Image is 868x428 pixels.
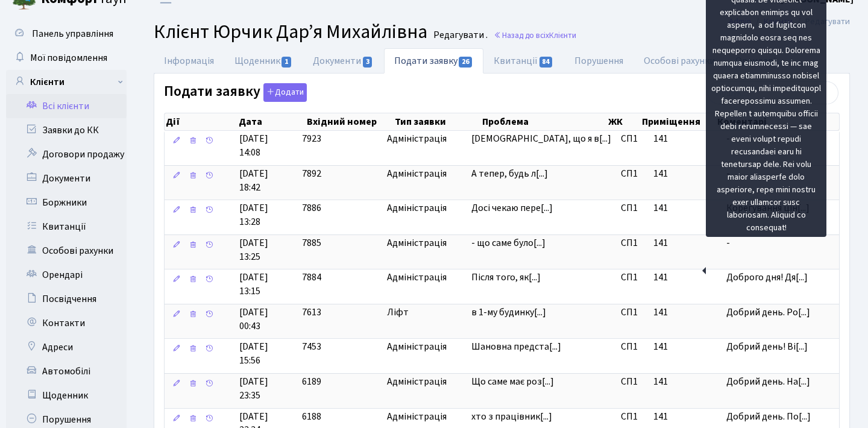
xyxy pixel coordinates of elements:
th: Проблема [481,113,607,130]
span: - [726,236,834,250]
span: Добрий день! Ві[...] [726,340,808,353]
span: СП1 [621,340,644,354]
span: Адміністрація [387,201,462,215]
a: Квитанції [483,48,564,74]
span: Добрий день. По[...] [726,410,811,423]
a: Подати заявку [384,48,483,74]
span: 3 [363,57,373,68]
a: Квитанції [6,215,127,239]
span: 141 [653,306,668,319]
span: [DATE] 18:42 [239,167,292,195]
span: Панель управління [32,27,113,40]
a: Клієнти [6,70,127,94]
a: Панель управління [6,22,127,46]
span: [DATE] 13:15 [239,271,292,298]
span: 6189 [302,375,321,388]
span: [DATE] 13:28 [239,201,292,229]
span: - що саме було[...] [471,236,546,250]
a: Щоденник [224,48,303,74]
button: Подати заявку [263,83,307,102]
span: Після того, як[...] [471,271,541,284]
span: Адміністрація [387,167,462,181]
span: А тепер, будь л[...] [471,167,548,180]
span: Адміністрація [387,375,462,389]
span: Доброго дня! Дя[...] [726,271,808,284]
a: Щоденник [6,383,127,408]
span: Адміністрація [387,340,462,354]
span: 141 [653,410,668,423]
span: 6188 [302,410,321,423]
span: 7613 [302,306,321,319]
span: СП1 [621,306,644,319]
a: Додати [260,81,307,102]
span: СП1 [621,236,644,250]
span: Що саме має роз[...] [471,375,554,388]
span: СП1 [621,201,644,215]
a: Посвідчення [6,287,127,311]
span: 141 [653,132,668,145]
span: Адміністрація [387,132,462,146]
a: Боржники [6,190,127,215]
span: Мої повідомлення [30,51,107,65]
span: [DEMOGRAPHIC_DATA], що я в[...] [471,132,611,145]
a: Мої повідомлення [6,46,127,70]
span: в 1-му будинку[...] [471,306,546,319]
span: [DATE] 13:25 [239,236,292,264]
a: Особові рахунки [6,239,127,263]
span: 141 [653,375,668,388]
span: Адміністрація [387,236,462,250]
span: Адміністрація [387,271,462,285]
span: 141 [653,271,668,284]
span: 7885 [302,236,321,250]
a: Порушення [564,48,634,74]
a: Заявки до КК [6,118,127,142]
span: Добрий день. На[...] [726,375,810,388]
a: Всі клієнти [6,94,127,118]
a: Документи [303,48,383,74]
th: Приміщення [641,113,716,130]
span: 7886 [302,201,321,215]
a: Орендарі [6,263,127,287]
span: Адміністрація [387,410,462,424]
span: 7892 [302,167,321,180]
a: Адреси [6,335,127,359]
th: Дії [165,113,237,130]
th: Вхідний номер [306,113,394,130]
span: Добрий день. Ро[...] [726,306,810,319]
span: [DATE] 14:08 [239,132,292,160]
a: Інформація [154,48,224,74]
span: СП1 [621,271,644,285]
span: СП1 [621,132,644,146]
span: 141 [653,167,668,180]
span: 141 [653,201,668,215]
span: Досі чекаю пере[...] [471,201,553,215]
a: Документи [6,166,127,190]
span: 26 [459,57,472,68]
span: 7884 [302,271,321,284]
span: 141 [653,340,668,353]
span: хто з працівник[...] [471,410,552,423]
span: Клієнти [549,30,576,41]
span: СП1 [621,410,644,424]
label: Подати заявку [164,83,307,102]
span: Шановна предста[...] [471,340,561,353]
span: СП1 [621,375,644,389]
span: Клієнт Юрчик Дар’я Михайлівна [154,18,427,46]
span: 1 [281,57,291,68]
span: [DATE] 15:56 [239,340,292,368]
th: ЖК [607,113,641,130]
span: Ліфт [387,306,462,319]
span: 7923 [302,132,321,145]
a: Договори продажу [6,142,127,166]
span: [DATE] 00:43 [239,306,292,333]
span: СП1 [621,167,644,181]
th: Тип заявки [394,113,481,130]
a: Контакти [6,311,127,335]
a: Назад до всіхКлієнти [494,30,576,41]
span: 141 [653,236,668,250]
small: Редагувати . [431,30,488,41]
span: [DATE] 23:35 [239,375,292,403]
a: Особові рахунки [634,48,725,74]
a: Автомобілі [6,359,127,383]
th: Дата [237,113,306,130]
